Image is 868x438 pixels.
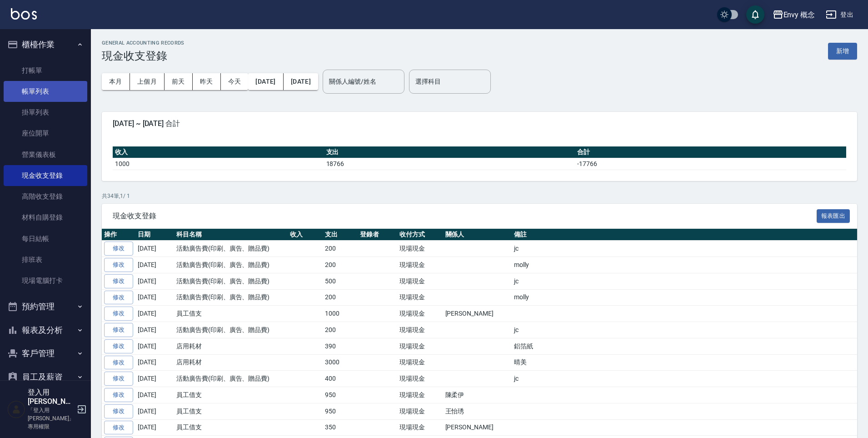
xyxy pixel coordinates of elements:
[174,387,288,403] td: 員工借支
[323,387,358,403] td: 950
[11,8,37,20] img: Logo
[746,5,764,24] button: save
[397,257,443,273] td: 現場現金
[4,60,87,81] a: 打帳單
[102,50,185,62] h3: 現金收支登錄
[443,403,512,419] td: 王怡琇
[104,404,133,418] a: 修改
[443,387,512,403] td: 陳柔伊
[323,403,358,419] td: 950
[102,73,130,90] button: 本月
[135,403,174,419] td: [DATE]
[113,158,324,170] td: 1000
[130,73,165,90] button: 上個月
[135,387,174,403] td: [DATE]
[135,354,174,371] td: [DATE]
[397,403,443,419] td: 現場現金
[174,241,288,257] td: 活動廣告費(印刷、廣告、贈品費)
[174,371,288,387] td: 活動廣告費(印刷、廣告、贈品費)
[135,273,174,289] td: [DATE]
[512,371,857,387] td: jc
[174,306,288,322] td: 員工借支
[512,338,857,354] td: 鋁箔紙
[174,338,288,354] td: 店用耗材
[104,421,133,435] a: 修改
[135,322,174,338] td: [DATE]
[221,73,249,90] button: 今天
[174,354,288,371] td: 店用耗材
[284,73,318,90] button: [DATE]
[174,257,288,273] td: 活動廣告費(印刷、廣告、贈品費)
[4,295,87,318] button: 預約管理
[323,241,358,257] td: 200
[4,165,87,186] a: 現金收支登錄
[28,406,74,431] p: 「登入用[PERSON_NAME]」專用權限
[193,73,221,90] button: 昨天
[135,371,174,387] td: [DATE]
[4,207,87,228] a: 材料自購登錄
[135,338,174,354] td: [DATE]
[104,291,133,305] a: 修改
[575,146,846,158] th: 合計
[28,388,74,406] h5: 登入用[PERSON_NAME]
[4,249,87,270] a: 排班表
[817,209,850,223] button: 報表匯出
[4,144,87,165] a: 營業儀表板
[323,338,358,354] td: 390
[174,229,288,241] th: 科目名稱
[397,419,443,436] td: 現場現金
[323,322,358,338] td: 200
[102,192,857,200] p: 共 34 筆, 1 / 1
[323,289,358,306] td: 200
[135,419,174,436] td: [DATE]
[113,119,846,128] span: [DATE] ~ [DATE] 合計
[135,289,174,306] td: [DATE]
[323,306,358,322] td: 1000
[102,229,135,241] th: 操作
[323,257,358,273] td: 200
[769,5,819,24] button: Envy 概念
[135,229,174,241] th: 日期
[4,270,87,291] a: 現場電腦打卡
[165,73,193,90] button: 前天
[512,289,857,306] td: molly
[135,306,174,322] td: [DATE]
[323,229,358,241] th: 支出
[135,241,174,257] td: [DATE]
[174,289,288,306] td: 活動廣告費(印刷、廣告、贈品費)
[397,273,443,289] td: 現場現金
[323,273,358,289] td: 500
[113,211,817,221] span: 現金收支登錄
[104,372,133,386] a: 修改
[512,229,857,241] th: 備註
[104,323,133,337] a: 修改
[512,322,857,338] td: jc
[4,123,87,144] a: 座位開單
[174,419,288,436] td: 員工借支
[358,229,397,241] th: 登錄者
[4,342,87,365] button: 客戶管理
[323,371,358,387] td: 400
[512,273,857,289] td: jc
[4,318,87,342] button: 報表及分析
[397,306,443,322] td: 現場現金
[828,43,857,60] button: 新增
[323,419,358,436] td: 350
[324,158,575,170] td: 18766
[397,241,443,257] td: 現場現金
[174,403,288,419] td: 員工借支
[397,371,443,387] td: 現場現金
[443,306,512,322] td: [PERSON_NAME]
[104,242,133,256] a: 修改
[397,229,443,241] th: 收付方式
[104,339,133,353] a: 修改
[104,274,133,288] a: 修改
[397,354,443,371] td: 現場現金
[4,33,87,56] button: 櫃檯作業
[4,81,87,102] a: 帳單列表
[397,338,443,354] td: 現場現金
[4,186,87,207] a: 高階收支登錄
[397,322,443,338] td: 現場現金
[4,102,87,123] a: 掛單列表
[324,146,575,158] th: 支出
